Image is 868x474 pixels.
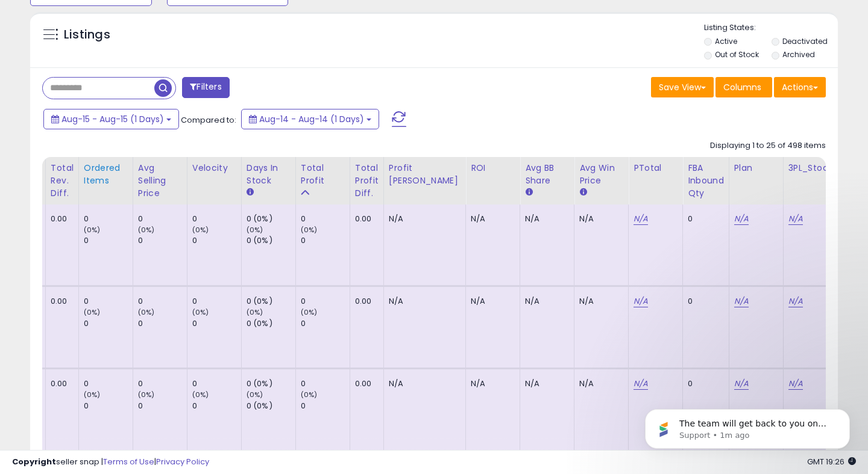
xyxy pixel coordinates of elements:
[192,390,209,399] small: (0%)
[247,401,295,411] div: 0 (0%)
[247,235,295,246] div: 0 (0%)
[389,162,461,187] div: Profit [PERSON_NAME]
[247,378,295,389] div: 0 (0%)
[525,187,532,198] small: Avg BB Share.
[247,390,263,399] small: (0%)
[782,36,828,46] label: Deactivated
[525,296,565,307] div: N/A
[629,157,683,205] th: CSV column name: cust_attr_1_PTotal
[579,162,623,187] div: Avg Win Price
[688,378,720,389] div: 0
[710,140,826,152] div: Displaying 1 to 25 of 498 items
[51,214,69,224] div: 0.00
[84,401,133,411] div: 0
[51,378,69,389] div: 0.00
[192,378,241,389] div: 0
[389,214,456,224] div: N/A
[355,378,374,389] div: 0.00
[734,162,778,174] div: Plan
[192,401,241,411] div: 0
[84,318,133,329] div: 0
[688,162,724,200] div: FBA inbound Qty
[525,378,565,389] div: N/A
[579,214,619,224] div: N/A
[64,26,110,43] h5: Listings
[471,162,515,174] div: ROI
[471,296,511,307] div: N/A
[734,378,749,390] a: N/A
[192,214,241,224] div: 0
[241,109,379,129] button: Aug-14 - Aug-14 (1 Days)
[723,81,761,93] span: Columns
[138,162,182,200] div: Avg Selling Price
[138,307,155,317] small: (0%)
[181,114,236,126] span: Compared to:
[84,378,133,389] div: 0
[301,235,350,246] div: 0
[247,214,295,224] div: 0 (0%)
[138,318,187,329] div: 0
[788,162,835,174] div: 3PL_Stock
[782,49,815,60] label: Archived
[734,213,749,225] a: N/A
[579,187,587,198] small: Avg Win Price.
[471,378,511,389] div: N/A
[355,296,374,307] div: 0.00
[301,401,350,411] div: 0
[138,235,187,246] div: 0
[51,162,74,200] div: Total Rev. Diff.
[301,318,350,329] div: 0
[389,378,456,389] div: N/A
[247,225,263,235] small: (0%)
[192,235,241,246] div: 0
[84,390,101,399] small: (0%)
[355,162,379,200] div: Total Profit Diff.
[138,214,187,224] div: 0
[301,296,350,307] div: 0
[715,77,772,97] button: Columns
[301,214,350,224] div: 0
[301,162,345,187] div: Total Profit
[192,296,241,307] div: 0
[84,225,101,235] small: (0%)
[192,225,209,235] small: (0%)
[138,390,155,399] small: (0%)
[634,295,648,307] a: N/A
[651,77,714,97] button: Save View
[247,187,254,198] small: Days In Stock.
[788,378,803,390] a: N/A
[43,109,179,129] button: Aug-15 - Aug-15 (1 Days)
[61,113,164,125] span: Aug-15 - Aug-15 (1 Days)
[138,296,187,307] div: 0
[471,214,511,224] div: N/A
[301,378,350,389] div: 0
[579,296,619,307] div: N/A
[84,235,133,246] div: 0
[525,162,569,187] div: Avg BB Share
[192,307,209,317] small: (0%)
[774,77,826,97] button: Actions
[192,162,236,174] div: Velocity
[704,22,838,34] p: Listing States:
[103,456,154,467] a: Terms of Use
[788,295,803,307] a: N/A
[688,214,720,224] div: 0
[51,296,69,307] div: 0.00
[247,307,263,317] small: (0%)
[192,318,241,329] div: 0
[627,384,868,468] iframe: Intercom notifications message
[12,457,209,468] div: seller snap | |
[247,318,295,329] div: 0 (0%)
[788,213,803,225] a: N/A
[84,307,101,317] small: (0%)
[182,77,229,98] button: Filters
[634,378,648,390] a: N/A
[715,49,759,60] label: Out of Stock
[259,113,364,125] span: Aug-14 - Aug-14 (1 Days)
[783,157,840,205] th: CSV column name: cust_attr_3_3PL_Stock
[634,162,678,174] div: PTotal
